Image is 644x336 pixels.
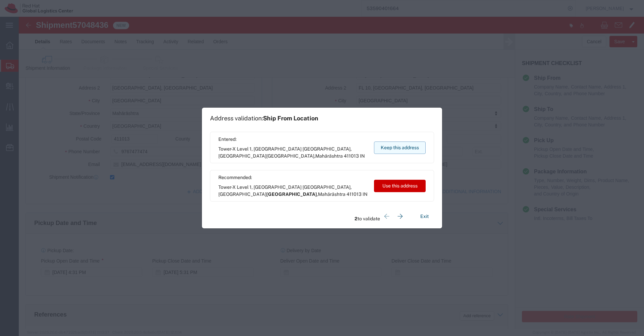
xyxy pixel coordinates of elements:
span: 411013 [346,191,362,197]
span: Tower-X Level 1, [GEOGRAPHIC_DATA] [GEOGRAPHIC_DATA], [GEOGRAPHIC_DATA] , [218,184,368,198]
div: to validate [355,210,407,223]
span: Ship From Location [263,115,318,122]
button: Exit [415,211,434,222]
button: Keep this address [374,142,426,154]
span: [GEOGRAPHIC_DATA] [266,191,317,197]
button: Use this address [374,180,426,192]
span: [GEOGRAPHIC_DATA] [266,153,314,159]
span: IN [363,191,368,197]
span: IN [360,153,365,159]
span: 411013 [344,153,359,159]
span: Entered: [218,136,368,143]
span: Recommended: [218,174,368,181]
span: Tower-X Level 1, [GEOGRAPHIC_DATA] [GEOGRAPHIC_DATA], [GEOGRAPHIC_DATA] , [218,146,368,160]
span: Mahārāshtra [318,191,345,197]
h1: Address validation: [210,115,318,122]
span: 2 [355,216,358,221]
span: Mahārāshtra [315,153,343,159]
